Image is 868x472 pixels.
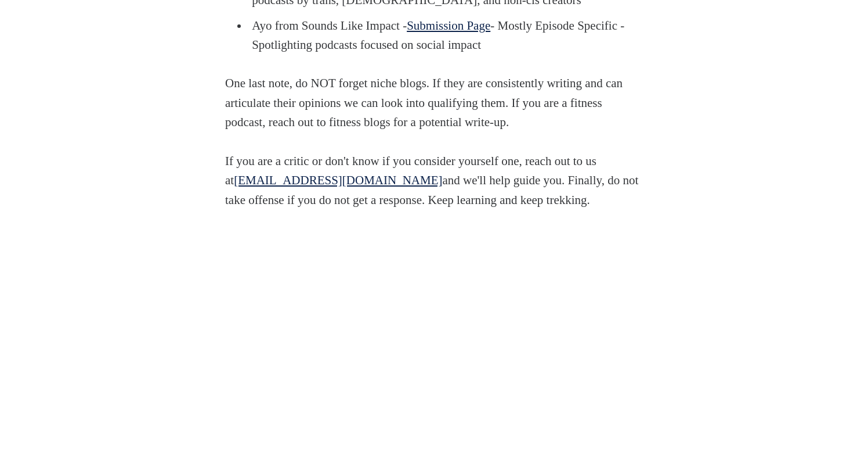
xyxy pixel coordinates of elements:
a: Submission Page [407,19,490,33]
p: If you are a critic or don't know if you consider yourself one, reach out to us at and we'll help... [225,152,643,210]
p: One last note, do NOT forget niche blogs. If they are consistently writing and can articulate the... [225,74,643,133]
p: Ayo from Sounds Like Impact - - Mostly Episode Specific - Spotlighting podcasts focused on social... [252,16,624,55]
a: [EMAIL_ADDRESS][DOMAIN_NAME] [234,173,442,187]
